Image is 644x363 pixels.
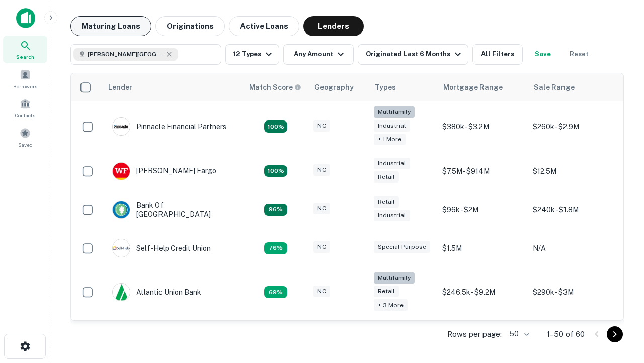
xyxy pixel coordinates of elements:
[108,81,132,93] div: Lender
[369,73,437,101] th: Types
[264,165,287,177] div: Matching Properties: 15, hasApolloMatch: undefined
[229,16,299,36] button: Active Loans
[303,16,364,36] button: Lenders
[16,53,34,61] span: Search
[506,327,531,341] div: 50
[113,201,130,218] img: picture
[472,44,523,65] button: All Filters
[88,50,163,59] span: [PERSON_NAME][GEOGRAPHIC_DATA], [GEOGRAPHIC_DATA]
[366,48,464,60] div: Originated Last 6 Months
[374,299,408,311] div: + 3 more
[528,191,618,229] td: $240k - $1.8M
[102,73,243,101] th: Lender
[437,267,528,318] td: $246.5k - $9.2M
[225,44,279,65] button: 12 Types
[243,73,308,101] th: Capitalize uses an advanced AI algorithm to match your search with the best lender. The match sco...
[314,81,354,93] div: Geography
[16,8,35,28] img: capitalize-icon.png
[249,82,301,93] div: Capitalize uses an advanced AI algorithm to match your search with the best lender. The match sco...
[374,171,399,183] div: Retail
[264,120,287,133] div: Matching Properties: 26, hasApolloMatch: undefined
[13,82,37,90] span: Borrowers
[3,65,47,92] a: Borrowers
[437,152,528,191] td: $7.5M - $914M
[374,134,406,145] div: + 1 more
[437,229,528,267] td: $1.5M
[563,44,595,65] button: Reset
[443,81,503,93] div: Mortgage Range
[264,204,287,216] div: Matching Properties: 14, hasApolloMatch: undefined
[3,94,47,122] a: Contacts
[113,118,130,135] img: picture
[112,283,201,301] div: Atlantic Union Bank
[374,120,410,132] div: Industrial
[607,326,623,342] button: Go to next page
[249,82,299,93] h6: Match Score
[358,44,468,65] button: Originated Last 6 Months
[437,191,528,229] td: $96k - $2M
[264,286,287,298] div: Matching Properties: 10, hasApolloMatch: undefined
[313,164,330,176] div: NC
[528,229,618,267] td: N/A
[374,210,410,221] div: Industrial
[113,239,130,257] img: picture
[308,73,369,101] th: Geography
[113,163,130,180] img: picture
[3,124,47,151] a: Saved
[313,286,330,297] div: NC
[18,141,33,149] span: Saved
[374,158,410,169] div: Industrial
[528,267,618,318] td: $290k - $3M
[547,328,585,340] p: 1–50 of 60
[313,120,330,132] div: NC
[374,286,399,297] div: Retail
[313,241,330,253] div: NC
[527,44,559,65] button: Save your search to get updates of matches that match your search criteria.
[112,201,233,219] div: Bank Of [GEOGRAPHIC_DATA]
[313,203,330,214] div: NC
[155,16,225,36] button: Originations
[70,16,151,36] button: Maturing Loans
[374,106,415,118] div: Multifamily
[437,73,528,101] th: Mortgage Range
[3,36,47,63] a: Search
[15,111,35,119] span: Contacts
[374,241,430,253] div: Special Purpose
[283,44,354,65] button: Any Amount
[374,272,415,284] div: Multifamily
[375,81,396,93] div: Types
[447,328,502,340] p: Rows per page:
[528,152,618,191] td: $12.5M
[437,101,528,152] td: $380k - $3.2M
[112,239,211,257] div: Self-help Credit Union
[528,101,618,152] td: $260k - $2.9M
[594,250,644,298] iframe: Chat Widget
[112,162,216,180] div: [PERSON_NAME] Fargo
[113,284,130,301] img: picture
[528,73,618,101] th: Sale Range
[374,196,399,208] div: Retail
[112,117,226,136] div: Pinnacle Financial Partners
[534,81,575,93] div: Sale Range
[264,242,287,254] div: Matching Properties: 11, hasApolloMatch: undefined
